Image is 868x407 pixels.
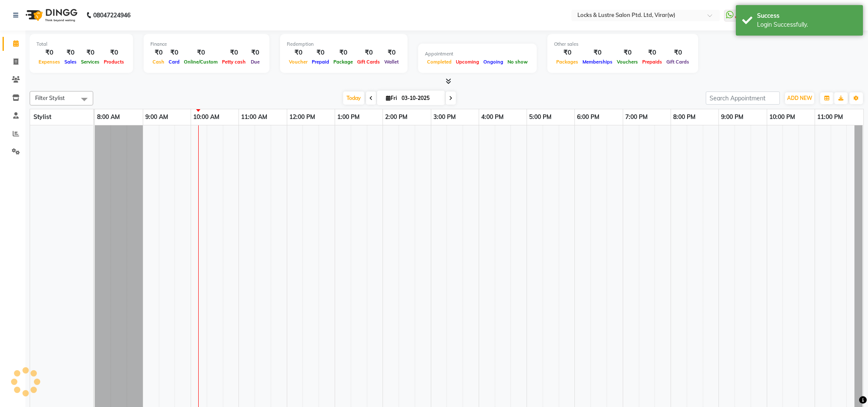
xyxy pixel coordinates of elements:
div: ₹0 [166,48,182,58]
div: Redemption [287,41,401,48]
a: 2:00 PM [383,111,410,123]
a: 7:00 PM [623,111,650,123]
div: ₹0 [79,48,102,58]
div: ₹0 [220,48,248,58]
div: ₹0 [382,48,401,58]
span: Filter Stylist [35,94,65,101]
span: ADD NEW [787,95,812,101]
div: ₹0 [102,48,126,58]
span: Fri [384,95,399,101]
a: 9:00 PM [719,111,746,123]
div: ₹0 [150,48,166,58]
span: Voucher [287,59,310,65]
div: ₹0 [640,48,664,58]
span: Vouchers [615,59,640,65]
div: ₹0 [287,48,310,58]
span: Wallet [382,59,401,65]
span: Gift Cards [355,59,382,65]
a: 8:00 AM [95,111,122,123]
span: Gift Cards [664,59,691,65]
span: Expenses [36,59,62,65]
a: 10:00 AM [191,111,222,123]
span: Prepaids [640,59,664,65]
div: ₹0 [36,48,62,58]
div: ₹0 [331,48,355,58]
span: Petty cash [220,59,248,65]
span: Sales [62,59,79,65]
span: Upcoming [454,59,481,65]
div: ₹0 [580,48,615,58]
a: 3:00 PM [431,111,458,123]
div: ₹0 [248,48,263,58]
span: Memberships [580,59,615,65]
input: 2025-10-03 [399,92,441,105]
input: Search Appointment [706,91,780,105]
div: Total [36,41,126,48]
div: ₹0 [355,48,382,58]
div: ₹0 [310,48,331,58]
div: Finance [150,41,263,48]
a: 11:00 PM [815,111,845,123]
span: Completed [425,59,454,65]
button: ADD NEW [785,92,814,104]
span: No show [505,59,530,65]
span: Ongoing [481,59,505,65]
span: Cash [150,59,166,65]
span: Packages [554,59,580,65]
div: ₹0 [664,48,691,58]
a: 12:00 PM [287,111,317,123]
div: Appointment [425,50,530,58]
span: Package [331,59,355,65]
img: logo [22,3,80,27]
div: ₹0 [62,48,79,58]
div: ₹0 [182,48,220,58]
div: ₹0 [554,48,580,58]
a: 6:00 PM [575,111,602,123]
a: 10:00 PM [767,111,797,123]
span: Due [249,59,262,65]
div: Other sales [554,41,691,48]
div: ₹0 [615,48,640,58]
span: Stylist [33,113,51,121]
span: Prepaid [310,59,331,65]
a: 8:00 PM [671,111,698,123]
span: Online/Custom [182,59,220,65]
b: 08047224946 [93,3,130,27]
span: Card [166,59,182,65]
div: Login Successfully. [757,20,857,29]
a: 1:00 PM [335,111,362,123]
a: 11:00 AM [239,111,269,123]
span: Products [102,59,126,65]
a: 4:00 PM [479,111,506,123]
span: Services [79,59,102,65]
div: Success [757,11,857,20]
span: Today [343,91,364,105]
a: 9:00 AM [143,111,170,123]
a: 5:00 PM [527,111,554,123]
